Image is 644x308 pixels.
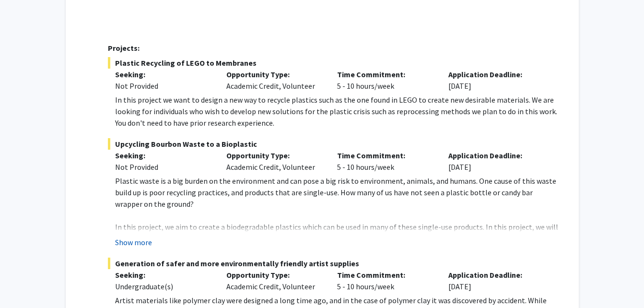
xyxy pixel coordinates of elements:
p: Application Deadline: [448,269,545,281]
p: Application Deadline: [448,150,545,161]
div: [DATE] [441,150,552,173]
p: Application Deadline: [448,69,545,80]
p: In this project we want to design a new way to recycle plastics such as the one found in LEGO to ... [115,94,559,129]
p: Seeking: [115,69,212,80]
div: 5 - 10 hours/week [330,69,441,92]
span: Upcycling Bourbon Waste to a Bioplastic [108,138,559,150]
div: 5 - 10 hours/week [330,269,441,292]
p: Seeking: [115,150,212,161]
div: [DATE] [441,269,552,292]
div: Not Provided [115,80,212,92]
div: Undergraduate(s) [115,281,212,292]
span: Generation of safer and more environmentally friendly artist supplies [108,258,559,269]
div: Not Provided [115,161,212,173]
p: In this project, we aim to create a biodegradable plastics which can be used in many of these sin... [115,221,559,267]
p: Opportunity Type: [226,150,323,161]
p: Time Commitment: [337,269,434,281]
p: Opportunity Type: [226,69,323,80]
p: Time Commitment: [337,150,434,161]
div: Academic Credit, Volunteer [219,150,330,173]
button: Show more [115,237,152,248]
p: Seeking: [115,269,212,281]
div: Academic Credit, Volunteer [219,69,330,92]
div: Academic Credit, Volunteer [219,269,330,292]
span: Plastic Recycling of LEGO to Membranes [108,57,559,69]
p: Plastic waste is a big burden on the environment and can pose a big risk to environment, animals,... [115,175,559,210]
div: [DATE] [441,69,552,92]
iframe: Chat [7,265,41,301]
p: Opportunity Type: [226,269,323,281]
strong: Projects: [108,43,140,53]
div: 5 - 10 hours/week [330,150,441,173]
p: Time Commitment: [337,69,434,80]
